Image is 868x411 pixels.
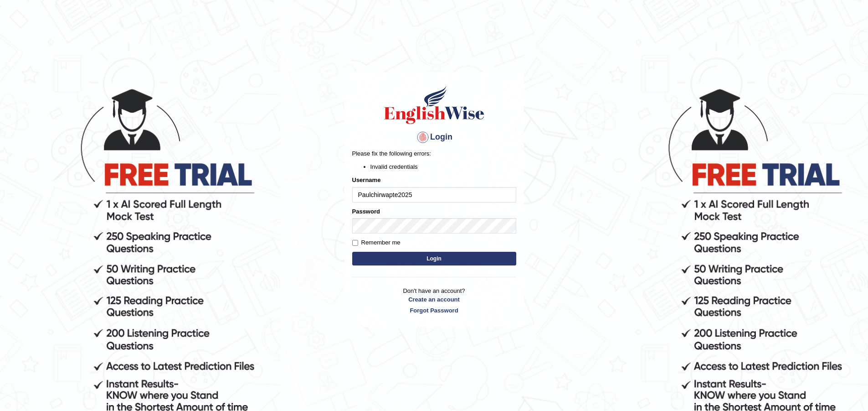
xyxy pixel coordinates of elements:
[352,130,516,145] h4: Login
[352,176,381,184] label: Username
[352,286,516,315] p: Don't have an account?
[352,252,516,265] button: Login
[352,295,516,304] a: Create an account
[352,306,516,315] a: Forgot Password
[370,162,516,171] li: Invalid credentials
[352,240,358,246] input: Remember me
[352,207,380,216] label: Password
[352,238,401,247] label: Remember me
[352,149,516,158] p: Please fix the following errors:
[382,84,486,125] img: Logo of English Wise sign in for intelligent practice with AI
